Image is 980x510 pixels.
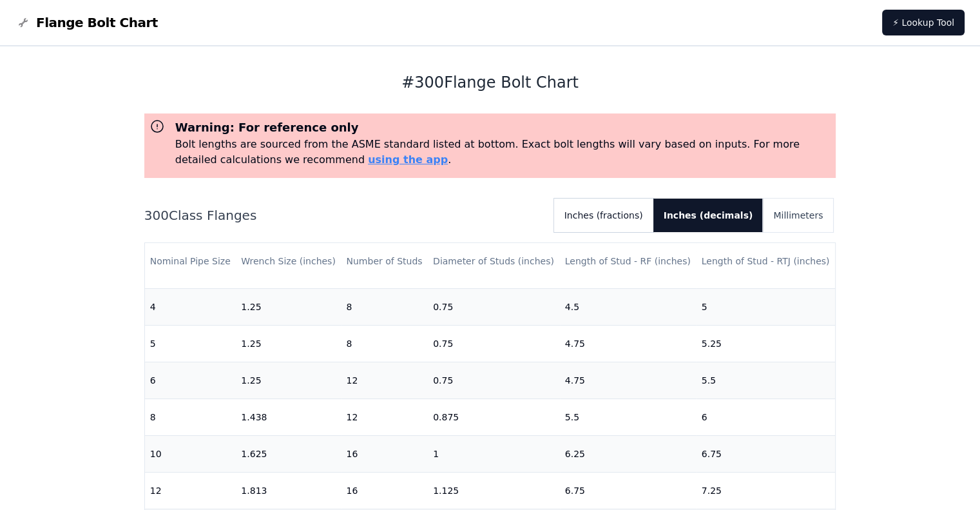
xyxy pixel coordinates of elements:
td: 6.75 [697,435,836,472]
td: 16 [341,435,428,472]
td: 5.5 [697,362,836,398]
td: 6.25 [560,435,697,472]
button: Inches (decimals) [653,199,764,232]
td: 5.5 [560,398,697,435]
td: 1.25 [236,362,341,398]
p: Bolt lengths are sourced from the ASME standard listed at bottom. Exact bolt lengths will vary ba... [175,137,831,168]
button: Inches (fractions) [554,199,653,232]
td: 0.75 [428,288,560,325]
td: 1.25 [236,325,341,362]
td: 1.625 [236,435,341,472]
td: 6.75 [560,472,697,509]
th: Number of Studs [341,243,428,280]
td: 12 [341,398,428,435]
td: 8 [341,325,428,362]
td: 12 [145,472,236,509]
td: 4 [145,288,236,325]
td: 4.75 [560,325,697,362]
td: 0.875 [428,398,560,435]
button: Millimeters [763,199,833,232]
td: 0.75 [428,325,560,362]
td: 5 [145,325,236,362]
td: 6 [145,362,236,398]
td: 1.25 [236,288,341,325]
td: 1 [428,435,560,472]
th: Wrench Size (inches) [236,243,341,280]
a: Flange Bolt Chart LogoFlange Bolt Chart [15,14,158,32]
td: 16 [341,472,428,509]
a: using the app [368,153,448,166]
th: Length of Stud - RF (inches) [560,243,697,280]
td: 4.75 [560,362,697,398]
td: 1.125 [428,472,560,509]
td: 6 [697,398,836,435]
td: 5 [697,288,836,325]
h1: # 300 Flange Bolt Chart [144,72,836,93]
span: Flange Bolt Chart [36,14,158,32]
th: Nominal Pipe Size [145,243,236,280]
h2: 300 Class Flanges [144,206,544,224]
td: 8 [145,398,236,435]
th: Diameter of Studs (inches) [428,243,560,280]
td: 7.25 [697,472,836,509]
a: ⚡ Lookup Tool [882,10,965,35]
th: Length of Stud - RTJ (inches) [697,243,836,280]
h3: Warning: For reference only [175,119,831,137]
td: 12 [341,362,428,398]
td: 5.25 [697,325,836,362]
td: 1.813 [236,472,341,509]
td: 10 [145,435,236,472]
td: 8 [341,288,428,325]
td: 4.5 [560,288,697,325]
img: Flange Bolt Chart Logo [15,15,31,30]
td: 1.438 [236,398,341,435]
td: 0.75 [428,362,560,398]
